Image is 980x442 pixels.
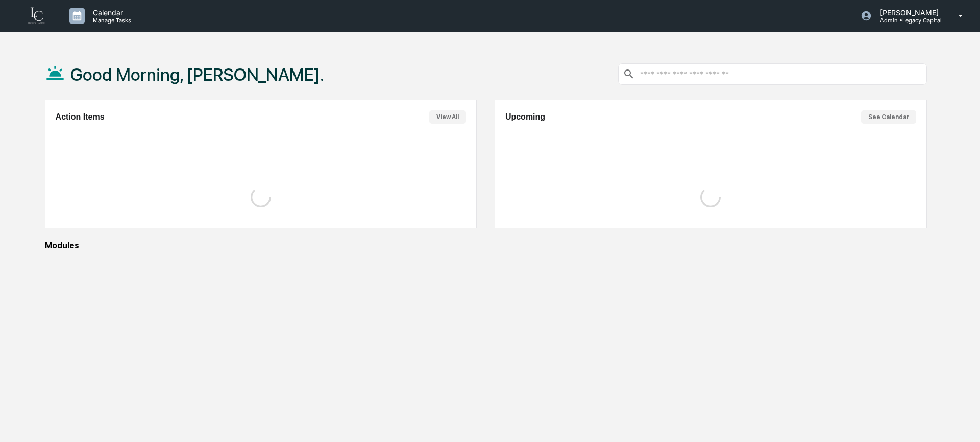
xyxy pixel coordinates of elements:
p: Admin • Legacy Capital [872,17,944,24]
h1: Good Morning, [PERSON_NAME]. [70,64,324,85]
p: [PERSON_NAME] [872,8,944,17]
p: Manage Tasks [85,17,136,24]
img: logo [24,6,49,26]
button: View All [429,110,466,124]
p: Calendar [85,8,136,17]
h2: Upcoming [505,112,545,122]
button: See Calendar [861,110,916,124]
h2: Action Items [56,112,105,122]
div: Modules [45,241,927,250]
